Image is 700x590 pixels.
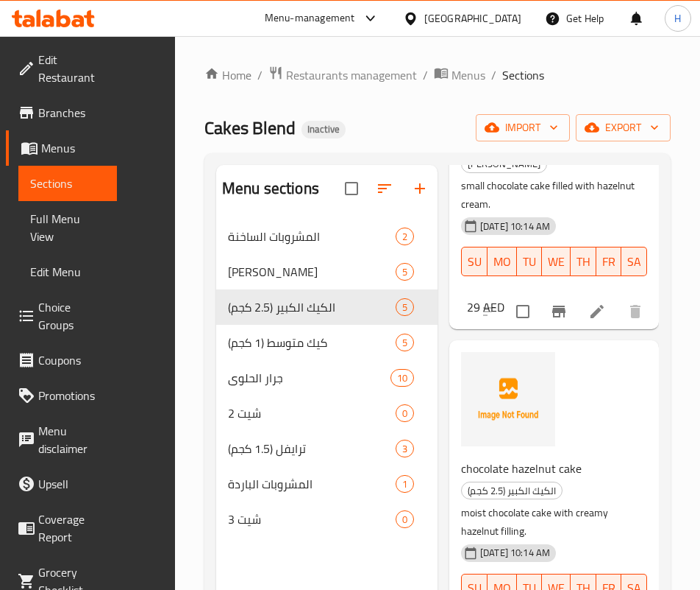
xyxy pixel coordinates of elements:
span: WE [548,251,565,273]
a: Full Menu View [18,201,117,254]
span: Edit Menu [30,263,105,281]
img: chocolate hazelnut cake [461,352,555,446]
span: Cakes Blend [204,111,296,144]
div: items [390,369,414,387]
p: moist chocolate cake with creamy hazelnut filling. [461,504,635,541]
div: الكيك الكبير (2.5 كجم) [461,482,562,499]
a: Edit Menu [18,254,117,289]
span: 5 [396,301,413,315]
li: / [257,66,262,84]
span: 0 [396,407,413,421]
a: Home [204,66,251,84]
span: الكيك الكبير (2.5 كجم) [228,298,396,316]
span: المشروبات الساخنة [228,228,396,245]
span: SA [627,251,641,273]
span: 10 [391,371,413,385]
button: SA [621,247,647,276]
span: Select to update [507,296,538,327]
div: Menu-management [265,10,355,27]
h6: 29 AED [467,297,504,317]
div: items [396,475,414,493]
li: / [423,66,428,84]
span: FR [602,251,615,273]
span: الكيك الكبير (2.5 كجم) [462,482,562,499]
button: import [476,114,570,141]
span: TU [523,251,536,273]
span: Menu disclaimer [38,422,105,457]
p: small chocolate cake filled with hazelnut cream. [461,177,635,214]
li: / [491,66,496,84]
span: Menus [451,66,485,84]
span: MO [493,251,511,273]
div: كيك متوسط (1 كجم)5 [216,325,438,360]
button: FR [596,247,621,276]
span: Select all sections [336,173,367,204]
a: Branches [6,95,117,130]
span: Choice Groups [38,298,105,334]
button: SU [461,247,488,276]
span: المشروبات الباردة [228,475,396,493]
a: Choice Groups [6,289,117,343]
button: delete [618,294,653,329]
span: TH [576,251,590,273]
div: items [396,298,414,316]
div: items [396,263,414,281]
a: Restaurants management [268,66,417,85]
div: [GEOGRAPHIC_DATA] [424,10,521,27]
span: export [587,119,659,137]
div: شيت 20 [216,396,438,431]
a: Menus [434,66,485,85]
span: Coverage Report [38,510,105,546]
div: items [396,404,414,422]
a: Upsell [6,466,117,502]
span: Sections [30,175,105,192]
a: Sections [18,166,117,201]
div: [PERSON_NAME]5 [216,254,438,289]
span: جرار الحلوى [228,369,390,387]
span: Full Menu View [30,210,105,245]
div: items [396,228,414,245]
span: Restaurants management [286,66,417,84]
a: Edit menu item [588,303,606,320]
span: Coupons [38,351,105,369]
span: Sort sections [367,171,402,206]
div: الكيك الكبير (2.5 كجم)5 [216,289,438,325]
a: Coupons [6,343,117,378]
button: export [576,114,671,141]
span: شيت 2 [228,404,396,422]
button: MO [488,247,517,276]
span: Branches [38,104,105,122]
span: [PERSON_NAME] [228,263,396,281]
div: ترايفل (1.5 كجم) [228,440,396,457]
a: Coverage Report [6,502,117,555]
span: SU [468,251,482,273]
div: كيك متوسط (1 كجم) [228,334,396,351]
button: Branch-specific-item [541,294,576,329]
span: H [674,10,681,27]
button: WE [542,247,571,276]
div: items [396,334,414,351]
span: شيت 3 [228,510,396,528]
span: Edit Restaurant [38,51,105,86]
div: ترايفل (1.5 كجم)3 [216,431,438,466]
div: شيت 30 [216,502,438,537]
span: Upsell [38,475,105,493]
nav: Menu sections [216,213,438,543]
span: Menus [41,139,105,157]
span: [DATE] 10:14 AM [474,220,556,233]
nav: breadcrumb [204,66,671,85]
a: Menus [6,130,117,166]
a: Edit Restaurant [6,42,117,95]
div: المشروبات الساخنة2 [216,219,438,254]
span: Promotions [38,387,105,404]
a: Promotions [6,378,117,413]
span: 5 [396,265,413,279]
div: items [396,510,414,528]
button: TH [571,247,596,276]
span: [DATE] 10:14 AM [474,546,556,560]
